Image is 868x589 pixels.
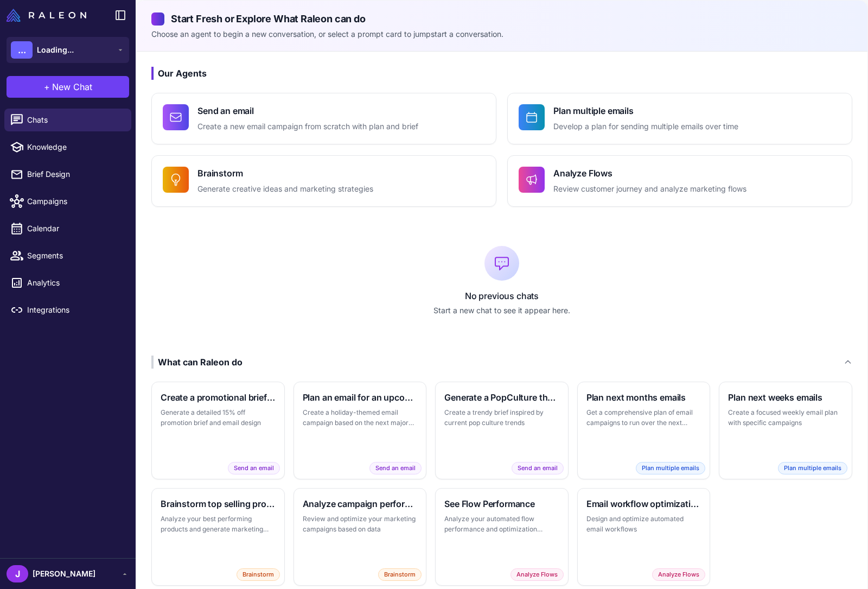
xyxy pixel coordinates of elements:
[7,76,129,98] button: +New Chat
[151,289,852,302] p: No previous chats
[303,514,418,535] p: Review and optimize your marketing campaigns based on data
[303,407,418,428] p: Create a holiday-themed email campaign based on the next major holiday
[151,93,496,144] button: Send an emailCreate a new email campaign from scratch with plan and brief
[197,167,373,180] h4: Brainstorm
[161,514,276,535] p: Analyze your best performing products and generate marketing ideas
[507,155,852,207] button: Analyze FlowsReview customer journey and analyze marketing flows
[151,28,852,40] p: Choose an agent to begin a new conversation, or select a prompt card to jumpstart a conversation.
[728,391,843,404] h3: Plan next weeks emails
[151,155,496,207] button: BrainstormGenerate creative ideas and marketing strategies
[553,104,738,117] h4: Plan multiple emails
[44,80,50,93] span: +
[7,37,129,63] button: ...Loading...
[161,407,276,428] p: Generate a detailed 15% off promotion brief and email design
[161,497,276,510] h3: Brainstorm top selling products
[719,382,852,479] button: Plan next weeks emailsCreate a focused weekly email plan with specific campaignsPlan multiple emails
[11,41,33,59] div: ...
[151,488,285,586] button: Brainstorm top selling productsAnalyze your best performing products and generate marketing ideas...
[151,382,285,479] button: Create a promotional brief and emailGenerate a detailed 15% off promotion brief and email designS...
[507,93,852,144] button: Plan multiple emailsDevelop a plan for sending multiple emails over time
[27,277,123,289] span: Analytics
[652,568,705,581] span: Analyze Flows
[553,183,746,195] p: Review customer journey and analyze marketing flows
[586,407,701,428] p: Get a comprehensive plan of email campaigns to run over the next month
[303,497,418,510] h3: Analyze campaign performance
[228,462,280,474] span: Send an email
[444,407,559,428] p: Create a trendy brief inspired by current pop culture trends
[293,488,427,586] button: Analyze campaign performanceReview and optimize your marketing campaigns based on dataBrainstorm
[444,497,559,510] h3: See Flow Performance
[197,121,418,133] p: Create a new email campaign from scratch with plan and brief
[4,190,131,213] a: Campaigns
[512,462,564,474] span: Send an email
[197,104,418,117] h4: Send an email
[293,382,427,479] button: Plan an email for an upcoming holidayCreate a holiday-themed email campaign based on the next maj...
[27,141,123,153] span: Knowledge
[4,299,131,321] a: Integrations
[37,44,74,56] span: Loading...
[586,497,701,510] h3: Email workflow optimization
[586,391,701,404] h3: Plan next months emails
[27,168,123,180] span: Brief Design
[151,356,242,369] div: What can Raleon do
[27,195,123,207] span: Campaigns
[435,488,569,586] button: See Flow PerformanceAnalyze your automated flow performance and optimization opportunitiesAnalyze...
[4,244,131,267] a: Segments
[27,250,123,262] span: Segments
[27,114,123,126] span: Chats
[4,136,131,159] a: Knowledge
[4,271,131,294] a: Analytics
[586,514,701,535] p: Design and optimize automated email workflows
[444,514,559,535] p: Analyze your automated flow performance and optimization opportunities
[636,462,705,474] span: Plan multiple emails
[151,67,852,80] h3: Our Agents
[33,568,95,580] span: [PERSON_NAME]
[151,305,852,316] p: Start a new chat to see it appear here.
[4,217,131,240] a: Calendar
[778,462,847,474] span: Plan multiple emails
[7,9,86,22] img: Raleon Logo
[577,488,711,586] button: Email workflow optimizationDesign and optimize automated email workflowsAnalyze Flows
[7,9,91,22] a: Raleon Logo
[151,11,852,26] h2: Start Fresh or Explore What Raleon can do
[728,407,843,428] p: Create a focused weekly email plan with specific campaigns
[7,565,28,582] div: J
[161,391,276,404] h3: Create a promotional brief and email
[369,462,422,474] span: Send an email
[27,304,123,316] span: Integrations
[553,121,738,133] p: Develop a plan for sending multiple emails over time
[577,382,711,479] button: Plan next months emailsGet a comprehensive plan of email campaigns to run over the next monthPlan...
[4,109,131,131] a: Chats
[435,382,569,479] button: Generate a PopCulture themed briefCreate a trendy brief inspired by current pop culture trendsSen...
[378,568,422,581] span: Brainstorm
[303,391,418,404] h3: Plan an email for an upcoming holiday
[237,568,280,581] span: Brainstorm
[197,183,373,195] p: Generate creative ideas and marketing strategies
[4,163,131,186] a: Brief Design
[52,80,92,93] span: New Chat
[553,167,746,180] h4: Analyze Flows
[27,223,123,235] span: Calendar
[510,568,564,581] span: Analyze Flows
[444,391,559,404] h3: Generate a PopCulture themed brief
